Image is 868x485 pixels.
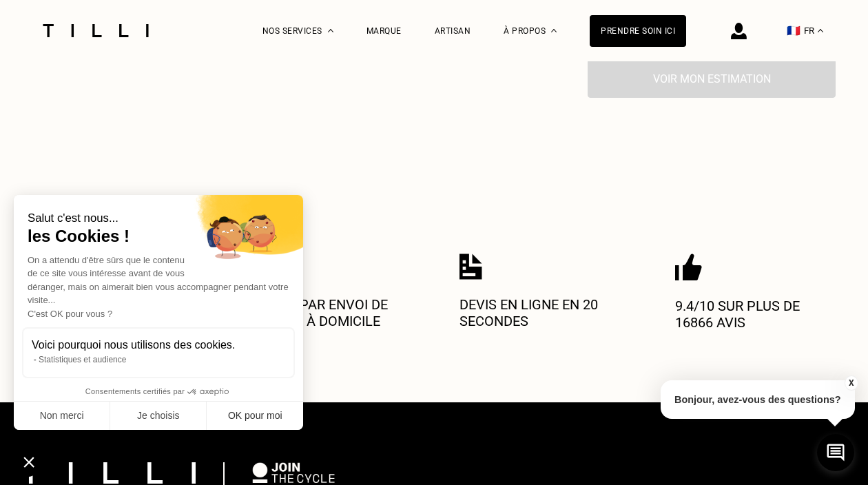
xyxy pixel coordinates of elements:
p: Devis en ligne en 20 secondes [459,296,625,329]
img: Menu déroulant à propos [551,29,557,32]
img: icône connexion [731,23,747,39]
p: Bonjour, avez-vous des questions? [661,380,855,419]
img: menu déroulant [818,29,823,32]
img: Menu déroulant [328,29,333,32]
p: Service par envoi de colis ou à domicile [243,296,409,329]
a: Artisan [435,26,471,36]
img: Logo du service de couturière Tilli [38,24,154,37]
img: Icon [675,254,702,281]
img: Icon [459,254,482,280]
img: logo Join The Cycle [252,462,335,483]
a: Marque [366,26,402,36]
img: logo Tilli [22,462,196,484]
span: 🇫🇷 [787,24,800,37]
a: Prendre soin ici [590,15,686,47]
button: X [844,375,858,391]
p: 9.4/10 sur plus de 16866 avis [675,298,840,331]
